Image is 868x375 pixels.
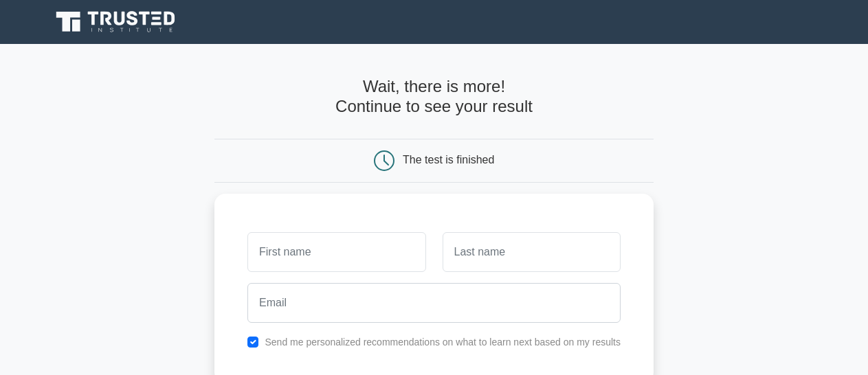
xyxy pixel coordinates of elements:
input: Email [247,283,621,323]
div: The test is finished [403,154,494,166]
input: First name [247,232,425,272]
label: Send me personalized recommendations on what to learn next based on my results [265,337,621,348]
h4: Wait, there is more! Continue to see your result [214,77,654,117]
input: Last name [443,232,621,272]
